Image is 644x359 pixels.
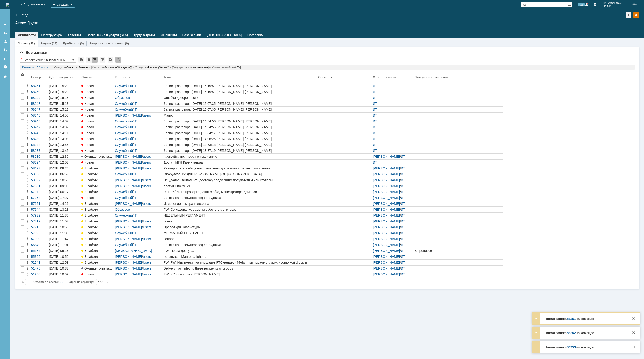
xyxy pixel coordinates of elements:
[48,113,80,118] a: [DATE] 14:55
[31,161,47,164] div: 58224
[30,160,48,165] a: 58224
[31,172,47,176] div: 58168
[373,131,377,135] a: ИТ
[164,178,316,182] div: Не удалось выполнить доставку следующим получателям или группам
[164,137,316,141] div: Запись разговора [DATE] 14:06:25 [PERSON_NAME] [PERSON_NAME]
[48,165,80,171] a: [DATE] 08:20
[48,195,80,201] a: [DATE] 17:27
[80,213,114,218] a: В работе
[143,202,151,206] a: users
[373,137,377,141] a: ИТ
[373,75,397,79] div: Ответственный
[31,119,47,123] div: 58243
[30,171,48,177] a: 58168
[49,131,68,135] div: [DATE] 14:11
[80,130,114,136] a: Новая
[30,101,48,106] a: 58248
[49,84,68,88] div: [DATE] 15:20
[48,148,80,153] a: [DATE] 13:45
[80,136,114,142] a: Новая
[134,172,137,176] a: IT
[164,161,316,164] div: Доступ МГН Калининград
[30,177,48,183] a: 58092
[373,178,400,182] a: [PERSON_NAME]
[115,57,121,63] div: Обновлять список
[143,184,151,188] a: users
[49,108,68,111] div: [DATE] 15:13
[48,101,80,106] a: [DATE] 15:13
[31,202,47,206] div: 57951
[31,90,47,94] div: 58250
[31,125,47,129] div: 58242
[115,131,133,135] a: Служебный
[30,154,48,159] a: 58230
[31,208,47,211] div: 57944
[163,118,317,124] a: Запись разговора [DATE] 14:34:56 [PERSON_NAME] [PERSON_NAME]
[30,195,48,201] a: 57968
[48,124,80,130] a: [DATE] 14:37
[30,183,48,189] a: 57981
[134,84,137,88] a: IT
[48,207,80,212] a: [DATE] 13:23
[401,184,405,188] a: ИТ
[80,142,114,148] a: Новая
[143,178,152,182] a: Users
[48,95,80,101] a: [DATE] 15:18
[401,166,405,170] a: ИТ
[80,177,114,183] a: В работе
[373,108,377,111] a: ИТ
[115,196,133,200] a: Служебный
[81,184,98,188] span: В работе
[48,177,80,183] a: [DATE] 10:50
[115,102,133,105] a: Служебный
[164,149,316,153] div: Запись разговора [DATE] 13:37:19 [PERSON_NAME] [PERSON_NAME]
[401,202,405,206] a: ИТ
[603,2,624,5] span: [PERSON_NAME]
[163,148,317,153] a: Запись разговора [DATE] 13:37:19 [PERSON_NAME] [PERSON_NAME]
[401,196,405,200] a: ИТ
[22,65,34,70] a: Изменить
[49,178,68,182] div: [DATE] 10:50
[164,184,316,188] div: доступ к почте ИП
[134,90,137,94] a: IT
[80,154,114,159] a: Ожидает ответа контрагента
[30,213,48,218] a: 57932
[80,107,114,112] a: Новая
[115,108,133,111] a: Служебный
[80,124,114,130] a: Новая
[401,172,405,176] a: ИТ
[115,184,142,188] a: [PERSON_NAME]
[134,119,137,123] a: IT
[31,131,47,135] div: 58240
[163,107,317,112] a: Запись разговора [DATE] 15:07:35 [PERSON_NAME] [PERSON_NAME]
[81,84,94,88] span: Новая
[115,208,142,215] a: Образцов [PERSON_NAME]
[30,201,48,206] a: 57951
[143,161,151,164] a: users
[164,143,316,147] div: Запись разговора [DATE] 13:53:48 [PERSON_NAME] [PERSON_NAME]
[134,196,137,200] a: IT
[51,2,75,8] div: Создать
[48,213,80,218] a: [DATE] 11:30
[1,29,9,37] a: Заявки на командах
[31,178,47,182] div: 58092
[163,177,317,183] a: Не удалось выполнить доставку следующим получателям или группам
[163,101,317,106] a: Запись разговора [DATE] 15:07:35 [PERSON_NAME] [PERSON_NAME]
[81,196,94,200] span: Новая
[100,57,105,63] div: Скопировать ссылку на список
[49,119,68,123] div: [DATE] 14:37
[48,183,80,189] a: [DATE] 09:06
[31,190,47,194] div: 57972
[81,102,94,105] span: Новая
[182,33,201,37] a: База знаний
[373,208,400,211] a: [PERSON_NAME]
[373,113,377,117] a: ИТ
[31,143,47,147] div: 58238
[373,96,377,100] a: ИТ
[1,21,9,28] a: Создать заявку
[80,83,114,89] a: Новая
[31,149,47,153] div: 58237
[49,196,68,200] div: [DATE] 17:27
[633,12,639,18] div: Изменить домашнюю страницу
[49,202,68,206] div: [DATE] 14:26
